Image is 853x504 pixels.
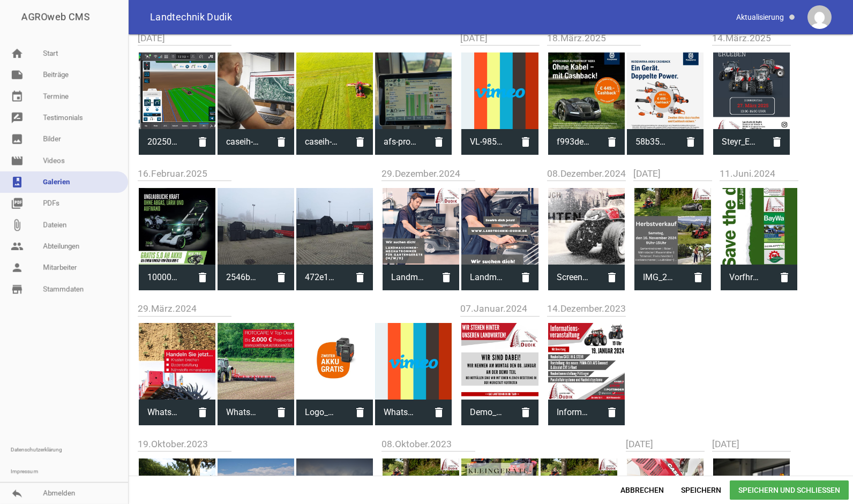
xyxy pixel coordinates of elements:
[547,167,626,181] h2: 08.Dezember.2024
[548,128,599,156] span: f993de98-3e8e-4389-9e2b-19bf77d1c69d.jpeg
[375,398,426,426] span: WhatsApp Video 2024-03-22 at 12.35.37.mp4
[11,283,24,296] i: store_mall_directory
[513,400,538,425] i: delete
[730,480,849,500] span: Speichern und Schließen
[11,111,24,124] i: rate_review
[11,261,24,274] i: person
[11,47,24,60] i: home
[139,128,190,156] span: 20250826-171014.png
[513,265,538,290] i: delete
[461,264,512,291] span: Landmaschinenmechaniker_Gartengeräte.png
[347,129,373,155] i: delete
[599,400,625,425] i: delete
[612,480,672,500] span: Abbrechen
[633,167,712,181] h2: [DATE]
[218,264,268,291] span: 2546b27c-ec4a-465e-bf93-6f3e2468efbe.jpeg
[268,265,294,290] i: delete
[381,167,539,181] h2: 29.Dezember.2024
[11,487,24,500] i: reply
[712,31,791,46] h2: 14.März.2025
[547,31,705,46] h2: 18.März.2025
[11,219,24,231] i: attach_file
[713,128,764,156] span: Steyr_Erleben_und_Probefahrt_2025_Instagram_Post.png
[772,265,797,290] i: delete
[599,129,625,155] i: delete
[461,398,512,426] span: Demo_Aufruf.png
[461,128,512,156] span: VL-985659.mp4
[150,12,232,22] span: Landtechnik Dudik
[547,302,626,316] h2: 14.Dezember.2023
[138,302,453,316] h2: 29.März.2024
[764,129,790,155] i: delete
[426,400,452,425] i: delete
[627,128,678,156] span: 58b35e5a-0692-4c4e-af95-5f32dce7342a.jpeg
[347,265,373,290] i: delete
[11,69,24,81] i: note
[268,400,294,425] i: delete
[139,264,190,291] span: 1000000196.jpg
[599,265,625,290] i: delete
[190,400,215,425] i: delete
[296,398,347,426] span: Logo_PlusZweiterAkku_Orange.jpg
[634,264,685,291] span: IMG_20241103_182450_588.jpg
[548,264,599,291] span: Screenshot 2024-12-08 171450.png
[672,480,730,500] span: Speichern
[347,400,373,425] i: delete
[296,128,347,156] span: caseih-optum-300-cvxdrive-2007-at-0814-1621-1080.jpg
[11,154,24,167] i: movie
[11,133,24,146] i: image
[190,129,215,155] i: delete
[720,167,798,181] h2: 11.Juni.2024
[460,302,539,316] h2: 07.Januar.2024
[138,437,374,452] h2: 19.Oktober.2023
[460,31,539,46] h2: [DATE]
[383,264,433,291] span: Landmaschinenmechaniker_Gartengeräte_quadrat.png
[11,240,24,253] i: people
[296,264,347,291] span: 472e1bc5-9861-406b-8a3c-0c290af9c24b.jpeg
[11,90,24,103] i: event
[190,265,215,290] i: delete
[426,129,452,155] i: delete
[138,31,453,46] h2: [DATE]
[678,129,704,155] i: delete
[721,264,772,291] span: Vorfhrung 16. Juni 2024.jpg
[139,398,190,426] span: WhatsApp Image 2024-03-22 at 12.35.37.jpeg
[685,265,711,290] i: delete
[11,176,24,189] i: photo_album
[218,128,268,156] span: caseih-optum-afs-connect-0721-at-1b3a9485-ret1-1621-1080.jpg
[712,437,791,452] h2: [DATE]
[11,197,24,210] i: picture_as_pdf
[268,129,294,155] i: delete
[381,437,618,452] h2: 08.Oktober.2023
[138,167,374,181] h2: 16.Februar.2025
[433,265,459,290] i: delete
[218,398,268,426] span: WhatsApp Image 2024-03-22 at 12.35.38.jpeg
[513,129,538,155] i: delete
[375,128,426,156] span: afs-pro-700-plus-dsc07314.jpg
[548,398,599,426] span: Informationsveranstaltung_19_01_2023_WhatsApp.png
[626,437,705,452] h2: [DATE]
